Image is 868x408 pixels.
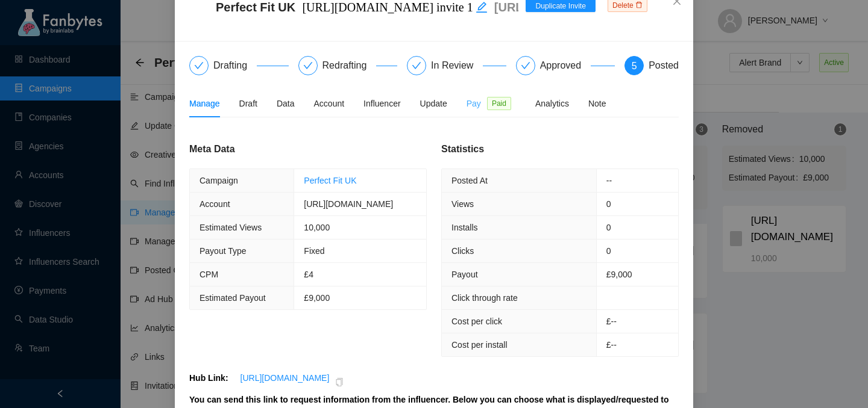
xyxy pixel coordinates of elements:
[451,176,488,185] span: Posted At
[194,61,204,70] span: check
[189,141,427,156] div: Meta Data
[200,293,266,303] span: Estimated Payout
[540,56,591,75] div: Approved
[606,199,611,209] span: 0
[535,97,569,110] div: Analytics
[189,371,228,393] p: Hub Link:
[521,61,530,70] span: check
[476,1,488,13] span: edit
[200,270,218,279] span: CPM
[322,56,377,75] div: Redrafting
[632,61,637,71] span: 5
[606,270,632,279] span: £9,000
[363,97,400,110] div: Influencer
[451,293,518,303] span: Click through rate
[441,141,679,156] div: Statistics
[451,199,474,209] span: Views
[451,246,474,256] span: Clicks
[588,97,606,110] div: Note
[451,317,502,326] span: Cost per click
[606,176,612,185] span: --
[420,97,447,110] div: Update
[606,317,617,326] span: £--
[451,340,508,350] span: Cost per install
[189,97,220,110] div: Manage
[277,97,295,110] div: Data
[200,223,262,232] span: Estimated Views
[304,176,356,185] a: Perfect Fit UK
[304,199,393,209] span: [URL][DOMAIN_NAME]
[451,270,478,279] span: Payout
[635,1,643,8] span: delete
[412,61,421,70] span: check
[304,246,324,256] span: Fixed
[467,97,481,110] span: Pay
[239,97,257,110] div: Draft
[606,340,617,350] span: £--
[649,56,679,75] div: Posted
[304,223,330,232] span: 10,000
[487,97,511,110] span: Paid
[335,371,344,393] span: copy
[304,293,330,303] span: £9,000
[451,223,478,232] span: Installs
[303,61,313,70] span: check
[606,246,611,256] span: 0
[606,223,611,232] span: 0
[535,1,586,12] span: Duplicate Invite
[200,176,238,185] span: Campaign
[314,97,345,110] div: Account
[213,56,257,75] div: Drafting
[200,199,230,209] span: Account
[200,246,247,256] span: Payout Type
[241,373,330,383] a: [URL][DOMAIN_NAME]
[304,270,313,279] span: £4
[431,56,483,75] div: In Review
